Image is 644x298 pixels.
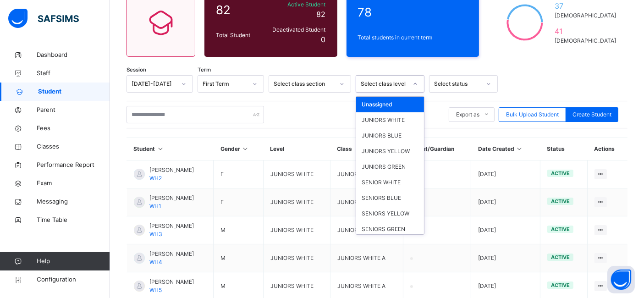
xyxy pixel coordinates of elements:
[356,206,424,221] div: SENIORS YELLOW
[434,80,481,88] div: Select status
[214,29,264,42] div: Total Student
[149,175,162,182] span: WH2
[149,203,161,210] span: WH1
[330,244,403,272] td: JUNIORS WHITE A
[551,254,570,260] span: active
[37,142,110,151] span: Classes
[540,138,587,160] th: Status
[551,198,570,204] span: active
[555,37,616,45] span: [DEMOGRAPHIC_DATA]
[263,160,330,188] td: JUNIORS WHITE
[263,216,330,244] td: JUNIORS WHITE
[149,250,194,258] span: [PERSON_NAME]
[216,1,262,19] span: 82
[37,50,110,60] span: Dashboard
[242,145,249,152] i: Sort in Ascending Order
[572,110,611,119] span: Create Student
[214,216,263,244] td: M
[267,0,326,9] span: Active Student
[551,226,570,232] span: active
[37,257,110,266] span: Help
[317,10,326,19] span: 82
[37,197,110,206] span: Messaging
[356,175,424,190] div: SENIOR WHITE
[37,69,110,78] span: Staff
[361,80,407,88] div: Select class level
[403,138,471,160] th: Parent/Guardian
[358,3,468,21] span: 78
[214,138,263,160] th: Gender
[203,80,247,88] div: First Term
[132,80,176,88] div: [DATE]-[DATE]
[149,222,194,230] span: [PERSON_NAME]
[149,231,162,237] span: WH3
[37,160,110,170] span: Performance Report
[37,275,110,284] span: Configuration
[587,138,627,160] th: Actions
[37,105,110,115] span: Parent
[330,188,403,216] td: JUNIORS WHITE A
[330,138,403,160] th: Class
[263,138,330,160] th: Level
[149,287,162,293] span: WH5
[356,128,424,143] div: JUNIORS BLUE
[551,282,570,288] span: active
[471,138,540,160] th: Date Created
[214,160,263,188] td: F
[471,188,540,216] td: [DATE]
[274,80,334,88] div: Select class section
[356,221,424,237] div: SENIORS GREEN
[214,244,263,272] td: M
[516,145,523,152] i: Sort in Ascending Order
[37,215,110,225] span: Time Table
[157,145,165,152] i: Sort in Ascending Order
[8,9,79,28] img: safsims
[149,166,194,174] span: [PERSON_NAME]
[37,124,110,133] span: Fees
[555,11,616,20] span: [DEMOGRAPHIC_DATA]
[263,188,330,216] td: JUNIORS WHITE
[198,66,211,74] span: Term
[321,35,326,44] span: 0
[358,33,468,42] span: Total students in current term
[356,112,424,128] div: JUNIORS WHITE
[471,216,540,244] td: [DATE]
[356,97,424,112] div: Unassigned
[214,188,263,216] td: F
[127,66,146,74] span: Session
[263,244,330,272] td: JUNIORS WHITE
[37,179,110,188] span: Exam
[555,0,616,11] span: 37
[38,87,110,96] span: Student
[555,26,616,37] span: 41
[149,259,162,265] span: WH4
[127,138,214,160] th: Student
[356,190,424,206] div: SENIORS BLUE
[330,216,403,244] td: JUNIORS WHITE A
[471,160,540,188] td: [DATE]
[471,244,540,272] td: [DATE]
[551,170,570,177] span: active
[607,266,635,293] button: Open asap
[356,143,424,159] div: JUNIORS YELLOW
[149,278,194,286] span: [PERSON_NAME]
[506,110,559,119] span: Bulk Upload Student
[149,194,194,202] span: [PERSON_NAME]
[267,26,326,34] span: Deactivated Student
[330,160,403,188] td: JUNIORS WHITE A
[456,110,479,119] span: Export as
[356,159,424,175] div: JUNIORS GREEN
